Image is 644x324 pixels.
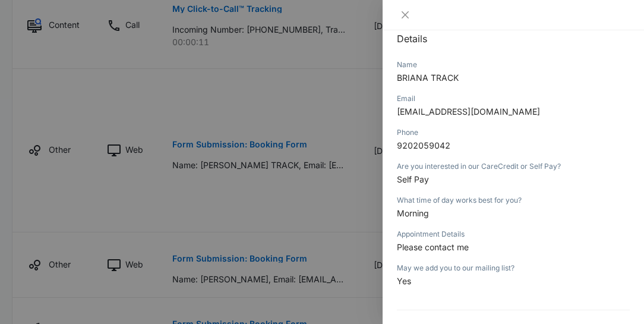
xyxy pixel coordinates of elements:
div: What time of day works best for you? [397,195,630,206]
span: Morning [397,208,429,218]
span: 9202059042 [397,140,450,150]
div: May we add you to our mailing list? [397,263,630,273]
div: Are you interested in our CareCredit or Self Pay? [397,161,630,172]
h2: Details [397,32,630,46]
div: Email [397,93,630,104]
span: Self Pay [397,174,429,184]
div: Appointment Details [397,229,630,240]
button: Close [397,10,413,20]
span: Yes [397,276,411,286]
span: [EMAIL_ADDRESS][DOMAIN_NAME] [397,106,540,117]
span: BRIANA TRACK [397,73,459,83]
div: Phone [397,127,630,138]
span: Please contact me [397,242,469,252]
div: Name [397,59,630,70]
span: close [400,10,410,20]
